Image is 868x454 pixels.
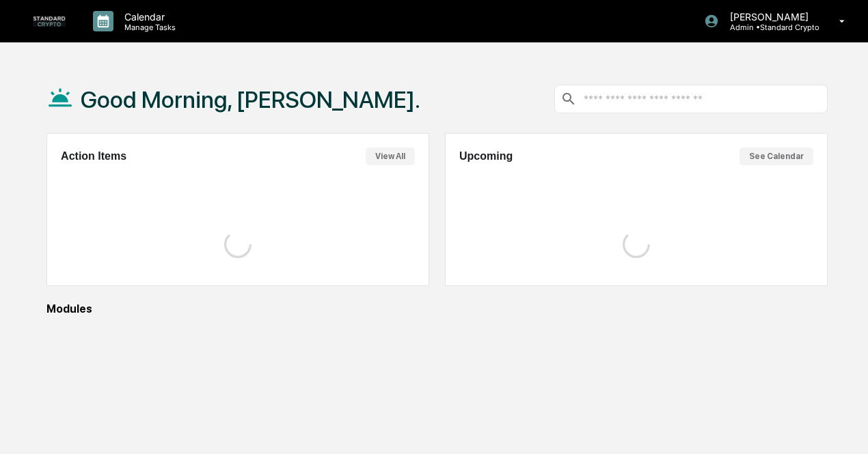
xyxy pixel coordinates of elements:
[113,11,182,23] p: Calendar
[459,150,513,162] h2: Upcoming
[81,86,420,113] h1: Good Morning, [PERSON_NAME].
[61,150,126,162] h2: Action Items
[33,16,66,27] img: logo
[719,23,819,32] p: Admin • Standard Crypto
[366,147,415,165] button: View All
[113,23,182,32] p: Manage Tasks
[740,147,813,165] button: See Calendar
[719,11,819,23] p: [PERSON_NAME]
[46,302,828,315] div: Modules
